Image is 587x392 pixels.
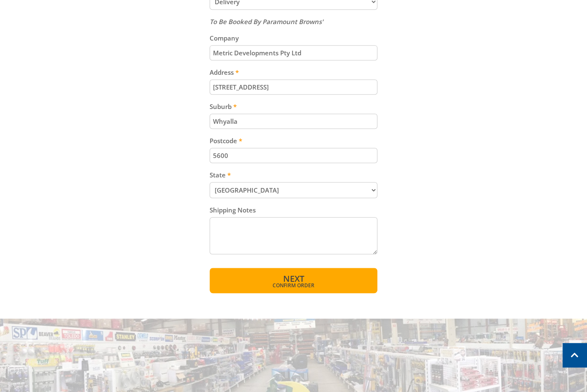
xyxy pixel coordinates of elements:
[210,114,377,129] input: Please enter your suburb.
[210,170,377,180] label: State
[210,101,377,112] label: Suburb
[210,205,377,215] label: Shipping Notes
[210,67,377,77] label: Address
[210,17,323,26] em: To Be Booked By Paramount Browns'
[210,148,377,163] input: Please enter your postcode.
[210,79,377,95] input: Please enter your address.
[210,136,377,146] label: Postcode
[210,268,377,293] button: Next Confirm order
[210,33,377,43] label: Company
[283,273,304,284] span: Next
[228,283,359,288] span: Confirm order
[210,182,377,198] select: Please select your state.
